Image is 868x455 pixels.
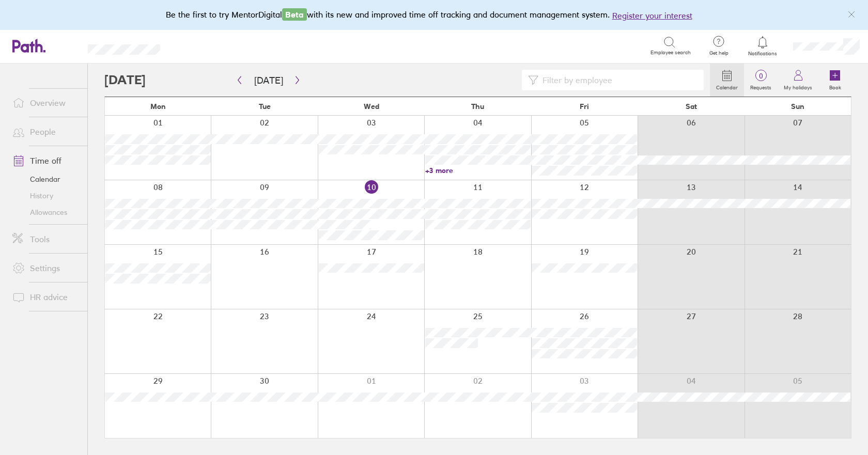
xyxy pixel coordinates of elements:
a: Calendar [710,64,744,97]
span: Sun [791,102,804,111]
a: Book [818,64,851,97]
label: My holidays [778,82,818,91]
span: Beta [282,8,307,21]
span: Employee search [650,50,691,56]
span: Wed [364,102,379,111]
a: Allowances [4,204,87,221]
a: +3 more [425,166,531,175]
input: Filter by employee [538,70,698,90]
span: Fri [580,102,589,111]
a: Tools [4,229,87,249]
label: Book [823,82,847,91]
label: Requests [744,82,778,91]
div: Search [188,41,214,50]
a: People [4,121,87,142]
button: Register your interest [612,9,692,22]
label: Calendar [710,82,744,91]
span: Notifications [746,51,780,57]
a: Notifications [746,35,780,57]
span: 0 [744,72,778,80]
a: History [4,187,87,204]
a: HR advice [4,287,87,307]
a: My holidays [778,64,818,97]
a: Overview [4,92,87,113]
span: Tue [259,102,271,111]
span: Mon [150,102,166,111]
span: Sat [686,102,697,111]
a: 0Requests [744,64,778,97]
a: Settings [4,258,87,278]
button: [DATE] [246,72,291,89]
span: Get help [702,50,736,56]
span: Thu [471,102,484,111]
a: Calendar [4,171,87,187]
a: Time off [4,150,87,171]
div: Be the first to try MentorDigital with its new and improved time off tracking and document manage... [166,8,703,22]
